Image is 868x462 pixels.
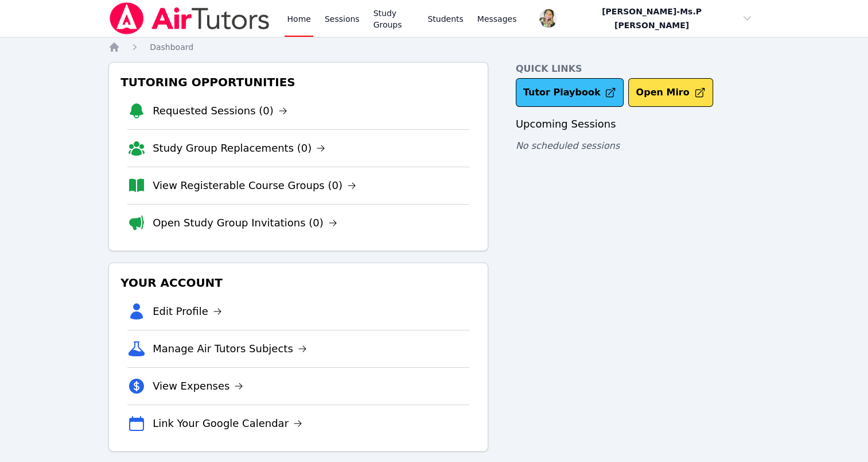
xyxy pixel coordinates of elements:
a: Open Study Group Invitations (0) [153,215,337,231]
a: Tutor Playbook [516,78,624,107]
h3: Upcoming Sessions [516,116,760,132]
span: Messages [477,13,517,25]
h3: Tutoring Opportunities [118,72,478,93]
h4: Quick Links [516,62,760,76]
a: View Registerable Course Groups (0) [153,178,356,194]
button: Open Miro [628,78,713,107]
h3: Your Account [118,272,478,293]
span: Dashboard [150,43,193,52]
a: Dashboard [150,41,193,53]
a: Manage Air Tutors Subjects [153,341,307,357]
a: View Expenses [153,378,243,394]
span: No scheduled sessions [516,140,620,151]
a: Requested Sessions (0) [153,103,287,119]
img: Air Tutors [108,2,271,34]
a: Edit Profile [153,303,222,319]
a: Link Your Google Calendar [153,415,302,432]
a: Study Group Replacements (0) [153,140,325,156]
nav: Breadcrumb [108,41,760,53]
